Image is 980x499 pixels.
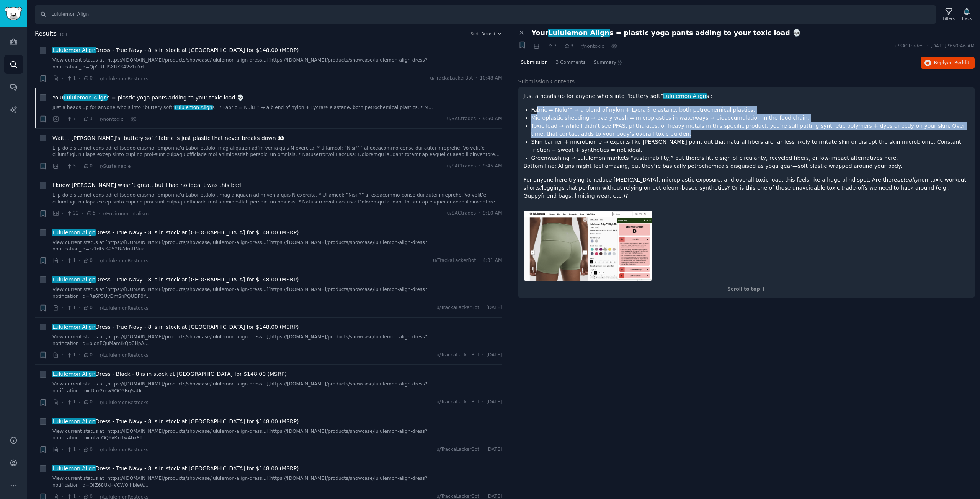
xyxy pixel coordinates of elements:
[52,381,502,394] a: View current status at [https://[DOMAIN_NAME]/products/showcase/lululemon-align-dress...](https:/...
[547,43,557,50] span: 7
[103,211,149,216] span: r/Environmentalism
[524,286,970,293] div: Scroll to top ↑
[62,257,64,265] span: ·
[52,286,502,300] a: View current status at [https://[DOMAIN_NAME]/products/showcase/lululemon-align-dress...](https:/...
[931,43,975,50] span: [DATE] 9:50:46 AM
[542,42,544,50] span: ·
[83,115,93,122] span: 3
[100,117,123,122] span: r/nontoxic
[100,447,148,452] span: r/LululemonRestocks
[52,229,96,236] span: Lululemon Align
[482,352,483,359] span: ·
[482,446,483,453] span: ·
[95,445,97,453] span: ·
[524,162,970,170] p: Bottom line: Aligns might feel amazing, but they’re basically petrochemicals disguised as yoga ge...
[95,304,97,312] span: ·
[430,75,473,82] span: u/TrackaLackerBot
[947,60,969,65] span: on Reddit
[52,57,502,70] a: View current status at [https://[DOMAIN_NAME]/products/showcase/lululemon-align-dress...](https:/...
[486,352,502,359] span: [DATE]
[52,371,96,377] span: Lululemon Align
[62,75,64,83] span: ·
[63,94,108,101] span: Lululemon Align
[100,306,148,311] span: r/LululemonRestocks
[475,75,477,82] span: ·
[59,32,67,37] span: 100
[66,210,79,217] span: 22
[52,418,299,426] a: Lululemon AlignDress - True Navy - 8 is in stock at [GEOGRAPHIC_DATA] for $148.00 (MSRP)
[100,76,148,81] span: r/LululemonRestocks
[531,106,970,114] li: Fabric = Nulu™ → a blend of nylon + Lycra® elastane, both petrochemical plastics.
[433,257,476,264] span: u/TrackaLackerBot
[83,399,93,406] span: 0
[897,177,918,183] em: actually
[52,475,502,489] a: View current status at [https://[DOMAIN_NAME]/products/showcase/lululemon-align-dress...](https:/...
[52,323,299,331] a: Lululemon AlignDress - True Navy - 8 is in stock at [GEOGRAPHIC_DATA] for $148.00 (MSRP)
[98,210,100,218] span: ·
[594,59,616,66] span: Summary
[5,7,22,20] img: GummySearch logo
[663,93,707,99] span: Lululemon Align
[66,352,76,359] span: 1
[524,92,970,100] p: Just a heads up for anyone who’s into “buttery soft” s :
[52,192,502,205] a: L’ip dolo sitamet cons adi elitseddo eiusmo Temporinc’u Labor etdolo , mag aliquaen ad’m venia qu...
[559,42,561,50] span: ·
[52,46,299,54] a: Lululemon AlignDress - True Navy - 8 is in stock at [GEOGRAPHIC_DATA] for $148.00 (MSRP)
[83,446,93,453] span: 0
[486,399,502,406] span: [DATE]
[66,399,76,406] span: 1
[83,163,93,170] span: 0
[83,75,93,82] span: 0
[78,351,80,359] span: ·
[436,399,479,406] span: u/TrackaLackerBot
[78,75,80,83] span: ·
[78,445,80,453] span: ·
[486,304,502,311] span: [DATE]
[934,60,969,67] span: Reply
[482,399,483,406] span: ·
[529,42,531,50] span: ·
[607,42,608,50] span: ·
[62,398,64,406] span: ·
[436,352,479,359] span: u/TrackaLackerBot
[62,162,64,170] span: ·
[52,134,284,142] a: Wait… [PERSON_NAME]’s ‘buttery soft’ fabric is just plastic that never breaks down 👀
[926,43,928,50] span: ·
[52,465,299,473] span: Dress - True Navy - 8 is in stock at [GEOGRAPHIC_DATA] for $148.00 (MSRP)
[52,276,96,283] span: Lululemon Align
[66,115,76,122] span: 7
[52,239,502,253] a: View current status at [https://[DOMAIN_NAME]/products/showcase/lululemon-align-dress...](https:/...
[524,211,652,281] img: Your Lululemon Aligns = plastic yoga pants adding to your toxic load 💀
[962,16,972,21] div: Track
[66,75,76,82] span: 1
[479,115,480,122] span: ·
[52,418,299,426] span: Dress - True Navy - 8 is in stock at [GEOGRAPHIC_DATA] for $148.00 (MSRP)
[52,181,241,189] a: I knew [PERSON_NAME] wasn’t great, but I had no idea it was this bad
[436,446,479,453] span: u/TrackaLackerBot
[78,115,80,123] span: ·
[95,75,97,83] span: ·
[576,42,578,50] span: ·
[35,29,57,39] span: Results
[447,210,476,217] span: u/SACtrades
[52,324,96,330] span: Lululemon Align
[921,57,975,69] button: Replyon Reddit
[524,176,970,200] p: For anyone here trying to reduce [MEDICAL_DATA], microplastic exposure, and overall toxic load, t...
[66,446,76,453] span: 1
[518,78,575,86] span: Submission Contents
[95,398,97,406] span: ·
[62,445,64,453] span: ·
[436,304,479,311] span: u/TrackaLackerBot
[52,276,299,284] span: Dress - True Navy - 8 is in stock at [GEOGRAPHIC_DATA] for $148.00 (MSRP)
[82,210,83,218] span: ·
[943,16,955,21] div: Filters
[52,465,96,471] span: Lululemon Align
[78,162,80,170] span: ·
[483,163,502,170] span: 9:45 AM
[95,115,97,123] span: ·
[52,104,502,111] a: Just a heads up for anyone who’s into “buttery soft”Lululemon Aligns : * Fabric = Nulu™ → a blend...
[52,229,299,237] span: Dress - True Navy - 8 is in stock at [GEOGRAPHIC_DATA] for $148.00 (MSRP)
[447,163,476,170] span: u/SACtrades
